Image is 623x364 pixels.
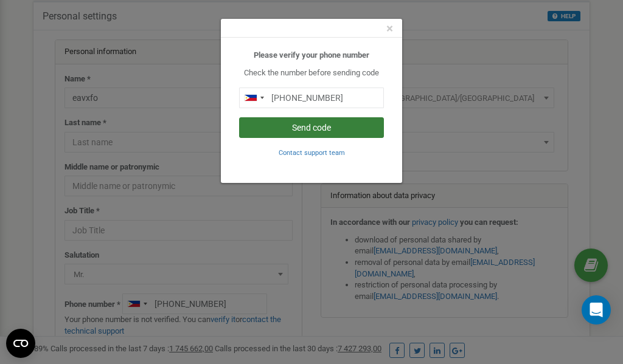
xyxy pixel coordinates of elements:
p: Check the number before sending code [239,67,384,79]
b: Please verify your phone number [254,50,369,60]
div: Open Intercom Messenger [582,295,611,325]
button: Send code [239,117,384,138]
small: Contact support team [279,149,345,157]
div: Telephone country code [240,88,268,108]
input: 0905 123 4567 [239,88,384,108]
button: Close [386,22,393,35]
button: Open CMP widget [6,329,35,358]
a: Contact support team [279,148,345,157]
span: × [386,21,393,36]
